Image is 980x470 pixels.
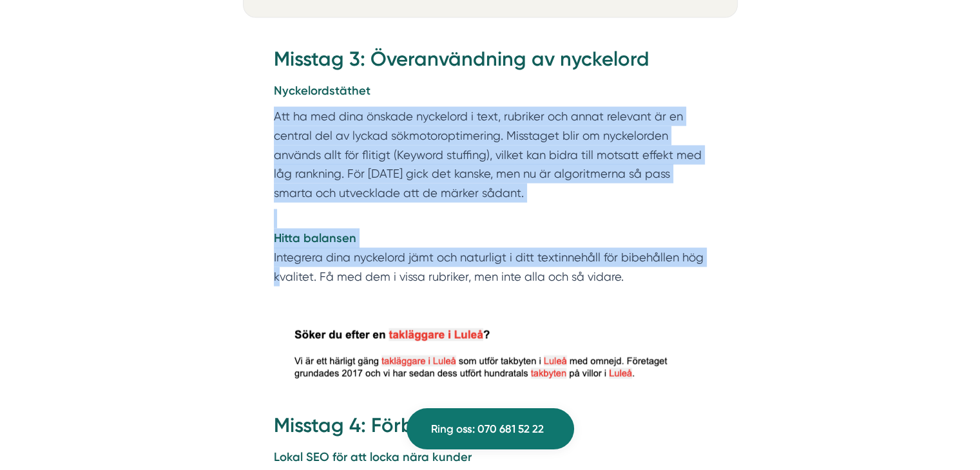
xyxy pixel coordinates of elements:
h2: Misstag 3: Överanvändning av nyckelord [274,45,707,81]
strong: Hitta balansen [274,231,356,245]
h2: Misstag 4: Förbise lokala sökord [274,411,707,447]
strong: Nyckelordstäthet [274,84,370,98]
img: Företagsbild på Smartproduktion – Ett företag i Dalarnas län 2024 [289,321,691,385]
a: Ring oss: 070 681 52 22 [407,408,574,449]
p: Att ha med dina önskade nyckelord i text, rubriker och annat relevant är en central del av lyckad... [274,107,707,202]
span: Ring oss: 070 681 52 22 [431,420,544,438]
p: Integrera dina nyckelord jämt och naturligt i ditt textinnehåll för bibehållen hög kvalitet. Få m... [274,209,707,287]
strong: Lokal SEO för att locka nära kunder [274,450,472,464]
